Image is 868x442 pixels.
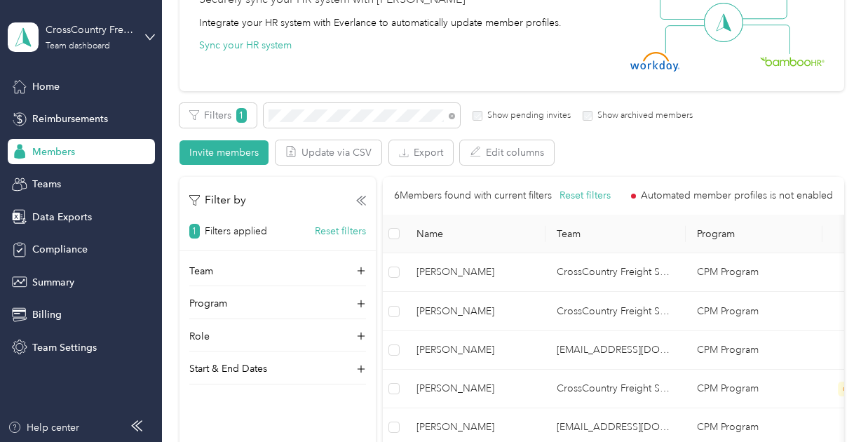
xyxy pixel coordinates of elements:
button: Filters1 [179,103,257,128]
span: Reimbursements [32,112,108,126]
span: [PERSON_NAME] [416,342,534,358]
td: dstewartvitek@ccfs.com [545,331,686,370]
td: CPM Program [686,331,822,370]
img: BambooHR [760,56,825,66]
div: CrossCountry Freight Solutions [46,22,133,37]
td: Wade Evans [405,292,545,331]
button: Update via CSV [276,140,381,165]
label: Show pending invites [482,109,571,122]
span: [PERSON_NAME] [416,264,534,280]
span: Teams [32,177,61,192]
span: 1 [189,224,200,239]
span: [PERSON_NAME] [416,381,534,396]
button: Reset filters [315,224,366,239]
p: Role [189,329,210,344]
button: Export [389,140,453,165]
span: 1 [236,108,247,123]
th: Program [686,215,822,253]
img: Line Left Down [665,25,714,53]
button: Help center [8,420,79,435]
td: Dulcy Stewart-Vitek [405,331,545,370]
span: Compliance [32,242,88,257]
div: Integrate your HR system with Everlance to automatically update member profiles. [199,15,562,30]
td: CrossCountry Freight Solutions [545,292,686,331]
span: Name [416,228,534,240]
p: Program [189,296,227,311]
td: CPM Program [686,292,822,331]
span: Summary [32,275,74,290]
th: Team [545,215,686,253]
td: CPM Program [686,253,822,292]
span: Billing [32,307,62,322]
img: Workday [630,52,679,72]
p: Team [189,264,213,279]
img: Line Right Down [741,25,790,55]
td: Keith Farnsworth [405,370,545,408]
span: Home [32,79,60,94]
span: Members [32,145,75,159]
th: Name [405,215,545,253]
button: Invite members [179,140,269,165]
span: Team Settings [32,340,97,355]
td: CrossCountry Freight Solutions [545,253,686,292]
p: Filter by [189,192,246,209]
span: [PERSON_NAME] [416,304,534,319]
p: Filters applied [205,224,267,239]
iframe: Everlance-gr Chat Button Frame [789,363,868,442]
div: Team dashboard [46,42,110,51]
button: Edit columns [460,140,554,165]
td: CPM Program [686,370,822,408]
span: [PERSON_NAME] [416,420,534,435]
span: Data Exports [32,210,92,225]
label: Show archived members [592,109,693,122]
button: Reset filters [560,188,611,203]
p: Start & End Dates [189,361,267,376]
button: Sync your HR system [199,38,292,53]
td: CrossCountry Freight Solutions [545,370,686,408]
p: 6 Members found with current filters [394,188,552,203]
span: Automated member profiles is not enabled [641,191,833,201]
td: Troy Manley [405,253,545,292]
